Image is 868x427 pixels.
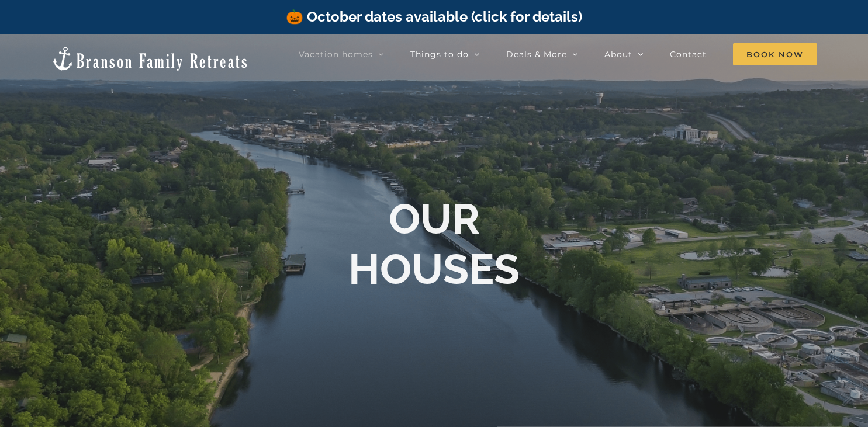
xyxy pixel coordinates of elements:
span: Deals & More [506,50,567,58]
img: Branson Family Retreats Logo [51,46,249,72]
a: Vacation homes [299,43,384,66]
span: About [604,50,632,58]
span: Book Now [733,43,817,65]
a: Contact [670,43,707,66]
span: Things to do [410,50,469,58]
nav: Main Menu [299,43,817,66]
span: Vacation homes [299,50,373,58]
a: 🎃 October dates available (click for details) [286,8,582,25]
a: Deals & More [506,43,578,66]
a: Things to do [410,43,480,66]
a: About [604,43,644,66]
span: Contact [670,50,707,58]
a: Book Now [733,43,817,66]
b: OUR HOUSES [348,194,520,294]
